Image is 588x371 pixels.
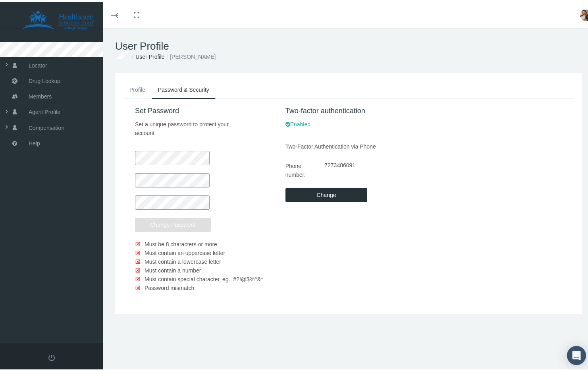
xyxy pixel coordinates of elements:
span: 7273486091 [324,157,355,169]
span: Password mismatch [145,283,194,289]
h1: User Profile [115,38,582,50]
img: HEALTHCARE SOLUTIONS TEAM, LLC [10,9,106,29]
p: Set a unique password to protect your account [135,118,249,135]
span: Help [29,134,40,149]
span: Drug Lookup [29,71,60,87]
span: Must be 8 characters or more [145,239,217,245]
a: Profile [123,79,152,97]
h4: Two-factor authentication [285,105,405,114]
label: Phone number: [280,157,325,177]
span: Members [29,87,52,102]
p: Enabled [285,118,405,127]
span: Must contain a number [145,265,201,272]
h4: Set Password [135,105,249,114]
li: [PERSON_NAME] [164,50,216,59]
a: Password & Security [152,79,216,97]
button: Change Password [135,216,211,230]
span: Must contain a lowercase letter [145,257,221,263]
span: Must contain special character, eg., #?!@$%^&* [145,274,263,280]
a: User Profile [135,52,164,58]
span: Must contain an uppercase letter [145,248,225,254]
div: Open Intercom Messenger [567,344,586,363]
p: Two-Factor Authentication via Phone [285,140,405,149]
input: Change [285,186,368,200]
